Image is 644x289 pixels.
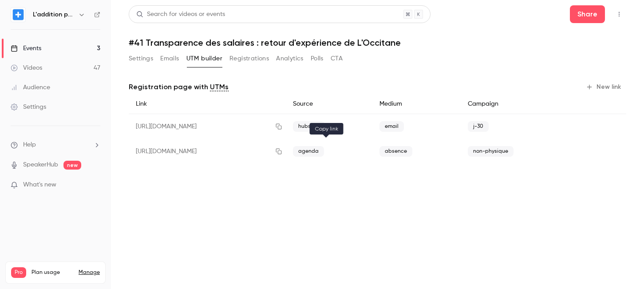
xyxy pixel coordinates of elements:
span: hubspot [293,121,325,132]
div: Settings [11,103,46,111]
span: absence [379,146,412,157]
button: Analytics [276,51,304,66]
li: help-dropdown-opener [11,140,100,150]
div: [URL][DOMAIN_NAME] [129,139,286,164]
p: Registration page with [129,82,229,92]
div: Audience [11,83,50,92]
a: SpeakerHub [23,160,58,170]
span: Plan usage [32,269,73,276]
div: [URL][DOMAIN_NAME] [129,114,286,139]
div: Link [129,94,286,114]
h6: L'addition par Epsor [33,10,75,19]
span: Pro [11,267,26,278]
div: Campaign [461,94,573,114]
button: CTA [331,51,343,66]
div: Videos [11,63,42,72]
span: new [63,161,81,170]
button: Registrations [229,51,269,66]
button: Emails [160,51,179,66]
div: Events [11,44,41,53]
img: L'addition par Epsor [11,8,25,22]
span: non-physique [468,146,514,157]
button: Polls [311,51,324,66]
div: Medium [372,94,461,114]
span: What's new [23,180,56,190]
a: UTMs [210,82,229,92]
a: Manage [79,269,100,276]
div: Search for videos or events [136,10,225,19]
iframe: Noticeable Trigger [90,181,100,189]
span: Help [23,140,36,150]
span: agenda [293,146,324,157]
div: Source [286,94,372,114]
button: Settings [129,51,153,66]
button: New link [582,80,626,94]
span: email [379,121,404,132]
button: UTM builder [186,51,222,66]
button: Share [570,5,605,23]
span: j-30 [468,121,489,132]
h1: #41 Transparence des salaires : retour d'expérience de L'Occitane [129,37,626,48]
